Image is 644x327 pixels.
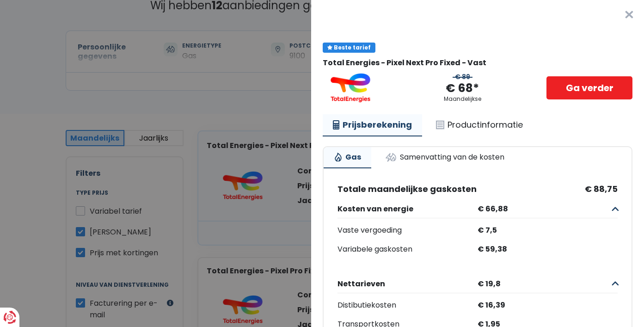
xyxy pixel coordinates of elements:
[323,58,632,67] div: Total Energies - Pixel Next Pro Fixed - Vast
[324,147,371,168] a: Gas
[337,275,618,293] button: Nettarieven € 19,8
[323,114,422,136] a: Prijsberekening
[474,279,610,288] span: € 19,8
[337,184,477,194] span: Totale maandelijkse gaskosten
[446,81,479,96] div: € 68*
[426,114,533,136] a: Productinformatie
[444,96,481,102] div: Maandelijkse
[337,279,474,288] span: Nettarieven
[337,224,478,237] div: Vaste vergoeding
[375,147,515,167] a: Samenvatting van de kosten
[478,243,618,256] div: € 59,38
[337,243,478,256] div: Variabele gaskosten
[337,200,618,218] button: Kosten van energie € 66,88
[478,299,618,312] div: € 16,39
[474,204,610,213] span: € 66,88
[323,73,378,103] img: Total-Energies
[337,204,474,213] span: Kosten van energie
[453,73,472,81] div: € 89
[478,224,618,237] div: € 7,5
[323,43,375,53] div: Beste tarief
[546,76,632,99] a: Ga verder
[585,184,618,194] span: € 88,75
[337,299,478,312] div: Distibutiekosten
